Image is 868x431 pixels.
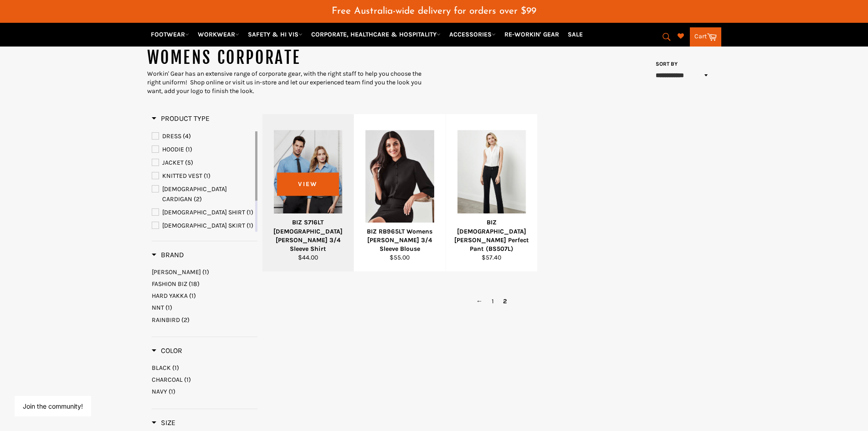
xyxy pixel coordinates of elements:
a: CHARCOAL [152,375,257,384]
span: Free Australia-wide delivery for orders over $99 [332,6,536,16]
span: Product Type [152,114,210,123]
h1: WOMENS CORPORATE [147,47,434,69]
span: (1) [165,304,172,312]
a: 1 [487,295,498,308]
span: 2 [498,295,511,308]
span: BLACK [152,364,171,372]
a: SAFETY & HI VIS [244,26,306,42]
span: (1) [185,145,192,153]
span: DRESS [162,132,181,140]
span: (1) [247,222,253,229]
div: BIZ [DEMOGRAPHIC_DATA] [PERSON_NAME] Perfect Pant (BS507L) [452,218,532,253]
a: RAINBIRD [152,316,257,324]
a: NAVY [152,387,257,396]
a: KNITTED VEST [152,171,253,181]
span: [DEMOGRAPHIC_DATA] SHIRT [162,208,245,216]
span: NAVY [152,388,167,395]
span: [DEMOGRAPHIC_DATA] SKIRT [162,222,245,229]
a: BIZ S716LT Ladies Ellison 3/4 Sleeve ShirtBIZ S716LT [DEMOGRAPHIC_DATA] [PERSON_NAME] 3/4 Sleeve ... [262,114,354,272]
span: (2) [194,195,202,203]
a: SALE [564,26,586,42]
a: LADIES SKIRT [152,221,253,231]
span: Size [152,418,175,427]
a: ← [472,295,487,308]
span: [DEMOGRAPHIC_DATA] CARDIGAN [162,185,227,203]
a: HOODIE [152,145,253,155]
span: KNITTED VEST [162,172,202,180]
label: Sort by [653,60,678,68]
span: (1) [202,268,209,276]
h3: Color [152,346,182,355]
a: BIZ RB965LT Womens Lucy 3/4 Sleeve BlouseBIZ RB965LT Womens [PERSON_NAME] 3/4 Sleeve Blouse$55.00 [354,114,446,272]
a: DRESS [152,131,253,141]
div: BIZ S716LT [DEMOGRAPHIC_DATA] [PERSON_NAME] 3/4 Sleeve Shirt [268,218,348,253]
span: JACKET [162,159,184,166]
span: (18) [189,280,200,288]
span: HARD YAKKA [152,292,188,300]
div: Workin' Gear has an extensive range of corporate gear, with the right staff to help you choose th... [147,69,434,96]
a: ACCESSORIES [446,26,499,42]
a: CORPORATE, HEALTHCARE & HOSPITALITY [308,26,444,42]
span: (1) [169,388,175,395]
a: BLACK [152,363,257,372]
div: BIZ RB965LT Womens [PERSON_NAME] 3/4 Sleeve Blouse [360,227,440,254]
span: NNT [152,304,164,312]
a: RE-WORKIN' GEAR [501,26,563,42]
a: FOOTWEAR [147,26,193,42]
a: NNT [152,303,257,312]
a: FASHION BIZ [152,280,257,288]
button: Join the community! [23,402,83,410]
span: (1) [247,208,253,216]
a: JACKET [152,158,253,168]
span: [PERSON_NAME] [152,268,201,276]
span: (1) [184,376,191,384]
h3: Size [152,418,175,427]
h3: Product Type [152,114,210,123]
h3: Brand [152,250,184,260]
a: LADIES SHIRT [152,208,253,218]
span: (1) [189,292,196,300]
a: HARD YAKKA [152,291,257,300]
span: RAINBIRD [152,316,180,324]
span: FASHION BIZ [152,280,187,288]
a: BISLEY [152,268,257,276]
span: (1) [172,364,179,372]
a: BIZ Ladies Kate Perfect Pant (BS507L)BIZ [DEMOGRAPHIC_DATA] [PERSON_NAME] Perfect Pant (BS507L)$5... [446,114,538,272]
span: (1) [204,172,211,180]
span: (4) [183,132,191,140]
span: HOODIE [162,145,184,153]
span: (5) [185,159,193,166]
a: LADIES CARDIGAN [152,184,253,204]
span: (2) [181,316,190,324]
a: Cart [690,27,721,47]
a: WORKWEAR [194,26,243,42]
span: CHARCOAL [152,376,183,384]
